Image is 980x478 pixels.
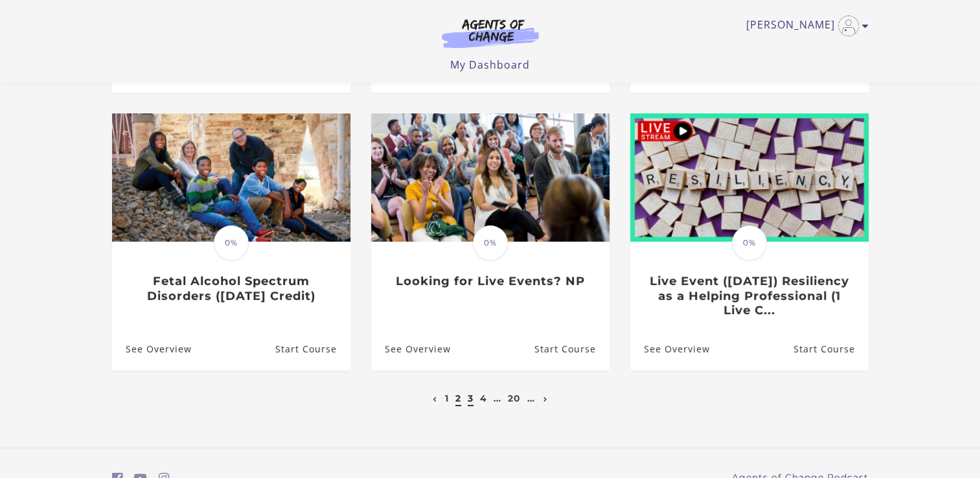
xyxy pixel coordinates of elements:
a: 2 [455,393,461,404]
a: … [527,393,535,404]
span: 0% [732,225,767,260]
a: Fetal Alcohol Spectrum Disorders (1 CE Credit): See Overview [112,328,192,370]
h3: Live Event ([DATE]) Resiliency as a Helping Professional (1 Live C... [644,274,854,318]
a: Looking for Live Events? NP: Resume Course [534,328,609,370]
a: … [494,393,501,404]
a: Live Event (8/15/25) Resiliency as a Helping Professional (1 Live C...: See Overview [630,328,710,370]
a: 3 [468,393,473,404]
a: Previous page [429,393,440,404]
a: Toggle menu [746,16,862,36]
a: Live Event (8/15/25) Resiliency as a Helping Professional (1 Live C...: Resume Course [793,328,868,370]
a: 20 [508,393,521,404]
a: 1 [445,393,449,404]
h3: Looking for Live Events? NP [385,274,595,289]
img: Agents of Change Logo [428,18,553,48]
a: Next page [540,393,551,404]
a: Looking for Live Events? NP: See Overview [371,328,451,370]
a: 4 [480,393,487,404]
h3: Fetal Alcohol Spectrum Disorders ([DATE] Credit) [126,274,336,303]
a: My Dashboard [450,58,530,72]
span: 0% [214,225,249,260]
span: 0% [473,225,508,260]
a: Fetal Alcohol Spectrum Disorders (1 CE Credit): Resume Course [275,328,350,370]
